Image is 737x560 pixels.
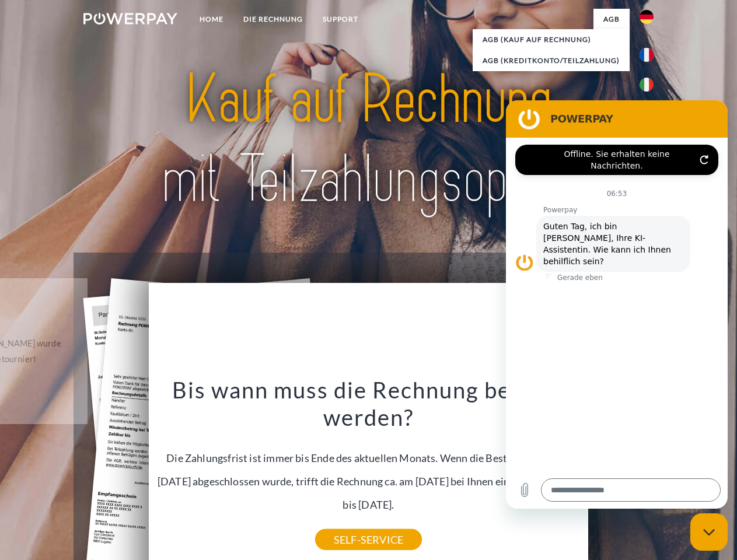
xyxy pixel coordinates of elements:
[593,9,630,30] a: agb
[640,78,654,92] img: it
[83,13,177,24] img: logo-powerpay-white.svg
[156,376,582,432] h3: Bis wann muss die Rechnung bezahlt werden?
[313,9,368,30] a: SUPPORT
[473,29,630,50] a: AGB (Kauf auf Rechnung)
[315,529,422,550] a: SELF-SERVICE
[190,9,233,30] a: Home
[640,48,654,62] img: fr
[690,513,728,551] iframe: Schaltfläche zum Öffnen des Messaging-Fensters; Konversation läuft
[156,376,582,540] div: Die Zahlungsfrist ist immer bis Ende des aktuellen Monats. Wenn die Bestellung z.B. am [DATE] abg...
[506,100,728,509] iframe: Messaging-Fenster
[111,56,626,223] img: title-powerpay_de.svg
[640,10,654,24] img: de
[233,9,313,30] a: DIE RECHNUNG
[473,50,630,71] a: AGB (Kreditkonto/Teilzahlung)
